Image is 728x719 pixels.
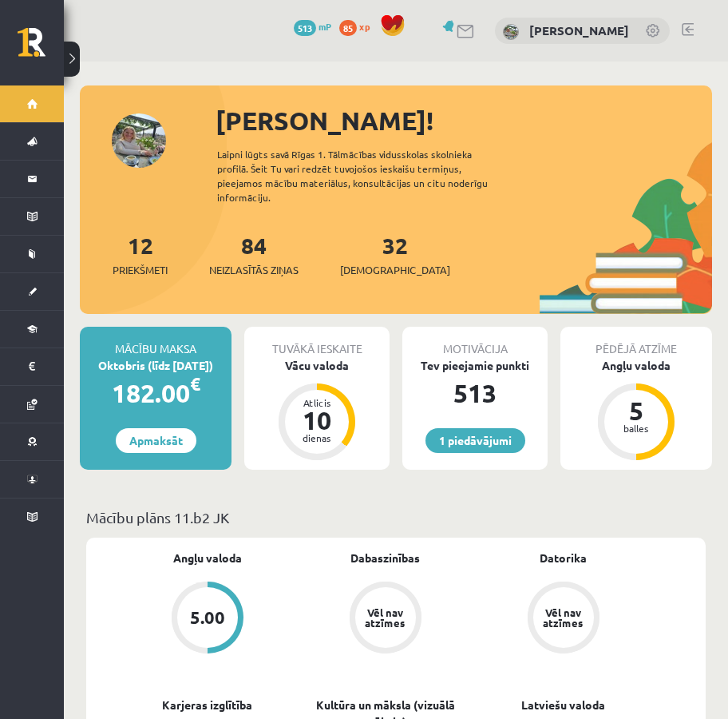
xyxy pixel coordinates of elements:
[560,357,712,463] a: Angļu valoda 5 balles
[190,609,225,626] div: 5.00
[293,398,341,407] div: Atlicis
[318,20,331,33] span: mP
[340,262,450,278] span: [DEMOGRAPHIC_DATA]
[293,407,341,433] div: 10
[113,231,168,278] a: 12Priekšmeti
[80,357,231,374] div: Oktobris (līdz [DATE])
[350,550,420,566] a: Dabaszinības
[339,20,378,33] a: 85 xp
[560,357,712,374] div: Angļu valoda
[402,374,548,412] div: 513
[209,231,299,278] a: 84Neizlasītās ziņas
[541,607,586,628] div: Vēl nav atzīmes
[339,20,357,36] span: 85
[425,428,525,453] a: 1 piedāvājumi
[612,423,660,433] div: balles
[116,428,196,453] a: Apmaksāt
[217,147,516,205] div: Laipni lūgts savā Rīgas 1. Tālmācības vidusskolas skolnieka profilā. Šeit Tu vari redzēt tuvojošo...
[190,372,200,395] span: €
[521,697,605,713] a: Latviešu valoda
[80,327,231,357] div: Mācību maksa
[296,582,474,657] a: Vēl nav atzīmes
[560,327,712,357] div: Pēdējā atzīme
[540,550,587,566] a: Datorika
[173,550,242,566] a: Angļu valoda
[294,20,316,36] span: 513
[244,357,390,374] div: Vācu valoda
[503,24,519,40] img: Sandra Lasmane
[612,398,660,423] div: 5
[529,22,629,38] a: [PERSON_NAME]
[244,327,390,357] div: Tuvākā ieskaite
[18,28,64,68] a: Rīgas 1. Tālmācības vidusskola
[340,231,450,278] a: 32[DEMOGRAPHIC_DATA]
[359,20,370,33] span: xp
[162,697,252,713] a: Karjeras izglītība
[402,327,548,357] div: Motivācija
[113,262,168,278] span: Priekšmeti
[363,607,408,628] div: Vēl nav atzīmes
[216,101,712,140] div: [PERSON_NAME]!
[118,582,296,657] a: 5.00
[209,262,299,278] span: Neizlasītās ziņas
[294,20,331,33] a: 513 mP
[293,433,341,443] div: dienas
[80,374,231,412] div: 182.00
[402,357,548,374] div: Tev pieejamie punkti
[86,506,706,528] p: Mācību plāns 11.b2 JK
[244,357,390,463] a: Vācu valoda Atlicis 10 dienas
[474,582,652,657] a: Vēl nav atzīmes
